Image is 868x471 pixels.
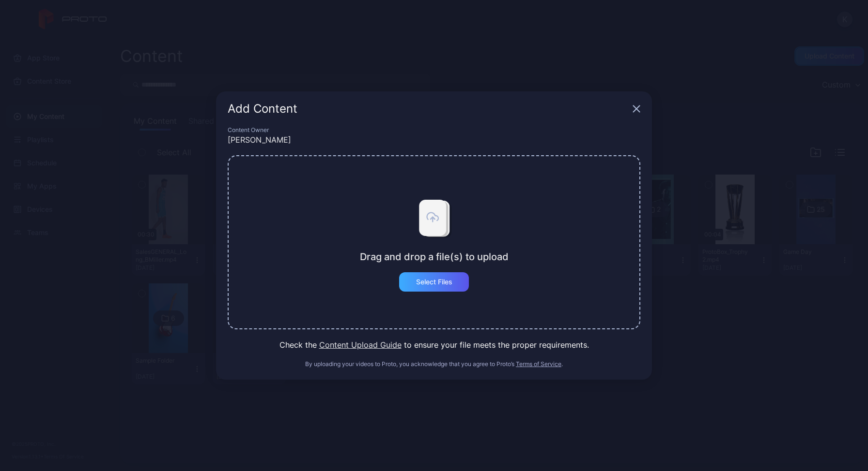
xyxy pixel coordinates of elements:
[228,126,640,134] div: Content Owner
[228,339,640,351] div: Check the to ensure your file meets the proper requirements.
[360,251,509,263] div: Drag and drop a file(s) to upload
[416,278,452,286] div: Select Files
[399,272,469,292] button: Select Files
[228,103,629,115] div: Add Content
[228,360,640,368] div: By uploading your videos to Proto, you acknowledge that you agree to Proto’s .
[516,360,561,368] button: Terms of Service
[228,134,640,146] div: [PERSON_NAME]
[319,339,402,351] button: Content Upload Guide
